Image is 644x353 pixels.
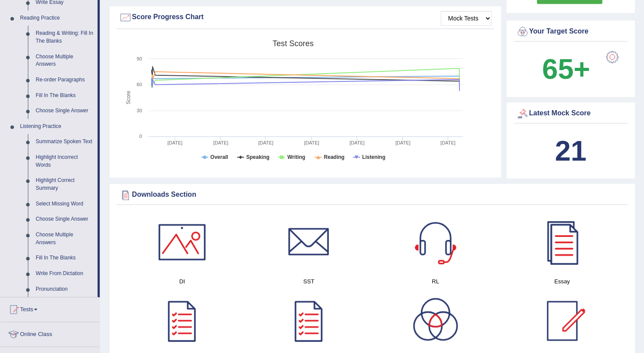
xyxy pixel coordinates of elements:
[32,72,98,88] a: Re-order Paragraphs
[32,103,98,119] a: Choose Single Answer
[555,135,586,167] b: 21
[273,39,314,48] tspan: Test scores
[395,140,411,145] tspan: [DATE]
[210,154,228,160] tspan: Overall
[516,25,625,38] div: Your Target Score
[32,26,98,49] a: Reading & Writing: Fill In The Blanks
[32,196,98,212] a: Select Missing Word
[16,119,98,134] a: Listening Practice
[32,49,98,72] a: Choose Multiple Answers
[304,140,319,145] tspan: [DATE]
[123,277,241,286] h4: DI
[362,154,385,160] tspan: Listening
[246,154,269,160] tspan: Speaking
[0,297,100,319] a: Tests
[213,140,229,145] tspan: [DATE]
[32,227,98,250] a: Choose Multiple Answers
[167,140,182,145] tspan: [DATE]
[125,91,131,104] tspan: Score
[137,82,142,87] text: 60
[32,250,98,266] a: Fill In The Blanks
[32,266,98,282] a: Write From Dictation
[503,277,621,286] h4: Essay
[32,134,98,150] a: Summarize Spoken Text
[119,188,625,202] div: Downloads Section
[287,154,305,160] tspan: Writing
[516,107,625,120] div: Latest Mock Score
[32,212,98,227] a: Choose Single Answer
[440,140,455,145] tspan: [DATE]
[32,150,98,173] a: Highlight Incorrect Words
[119,11,492,24] div: Score Progress Chart
[137,56,142,61] text: 90
[324,154,344,160] tspan: Reading
[16,10,98,26] a: Reading Practice
[377,277,495,286] h4: RL
[32,282,98,297] a: Pronunciation
[0,322,100,344] a: Online Class
[250,277,368,286] h4: SST
[137,108,142,113] text: 30
[32,88,98,104] a: Fill In The Blanks
[349,140,364,145] tspan: [DATE]
[542,53,590,85] b: 65+
[32,173,98,196] a: Highlight Correct Summary
[139,134,142,139] text: 0
[258,140,273,145] tspan: [DATE]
